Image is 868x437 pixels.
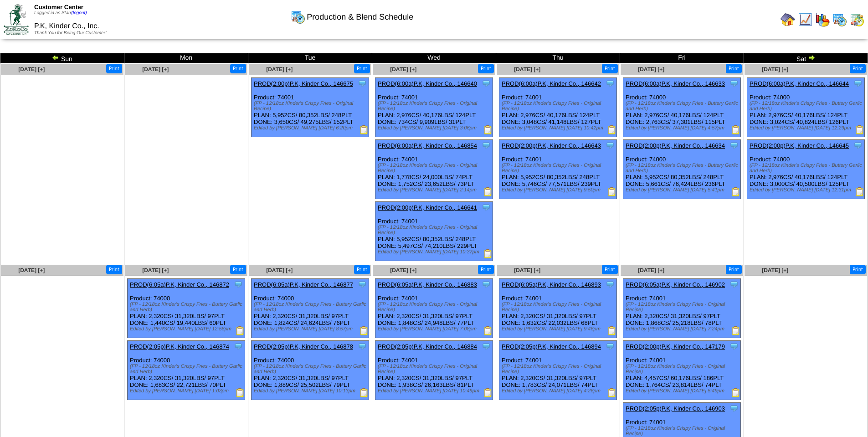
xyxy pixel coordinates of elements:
[850,12,864,27] img: calendarinout.gif
[128,341,245,400] div: Product: 74000 PLAN: 2,320CS / 31,320LBS / 97PLT DONE: 1,683CS / 22,721LBS / 70PLT
[502,364,616,375] div: (FP - 12/18oz Kinder's Crispy Fries - Original Recipe)
[128,279,245,338] div: Product: 74000 PLAN: 2,320CS / 31,320LBS / 97PLT DONE: 1,440CS / 19,440LBS / 60PLT
[731,326,740,335] img: Production Report
[307,12,413,22] span: Production & Blend Schedule
[354,64,370,73] button: Print
[130,364,245,375] div: (FP - 12/18oz Kinder's Crispy Fries - Buttery Garlic and Herb)
[375,202,493,261] div: Product: 74001 PLAN: 5,952CS / 80,352LBS / 248PLT DONE: 5,497CS / 74,210LBS / 229PLT
[626,281,725,288] a: PROD(6:05a)P.K, Kinder Co.,-146902
[254,125,369,131] div: Edited by [PERSON_NAME] [DATE] 6:20pm
[34,4,83,10] span: Customer Center
[607,388,616,397] img: Production Report
[731,388,740,397] img: Production Report
[499,341,617,400] div: Product: 74001 PLAN: 2,320CS / 31,320LBS / 97PLT DONE: 1,783CS / 24,071LBS / 74PLT
[142,66,169,72] span: [DATE] [+]
[514,267,540,273] a: [DATE] [+]
[358,79,367,88] img: Tooltip
[815,12,830,27] img: graph.gif
[252,279,369,338] div: Product: 74000 PLAN: 2,320CS / 31,320LBS / 97PLT DONE: 1,824CS / 24,624LBS / 76PLT
[358,280,367,289] img: Tooltip
[478,64,494,73] button: Print
[638,66,664,72] a: [DATE] [+]
[726,64,742,73] button: Print
[252,341,369,400] div: Product: 74000 PLAN: 2,320CS / 31,320LBS / 97PLT DONE: 1,889CS / 25,502LBS / 79PLT
[378,142,477,149] a: PROD(6:00a)P.K, Kinder Co.,-146854
[130,343,229,350] a: PROD(2:05p)P.K, Kinder Co.,-146874
[762,66,788,72] a: [DATE] [+]
[378,281,477,288] a: PROD(6:05a)P.K, Kinder Co.,-146883
[254,281,353,288] a: PROD(6:05a)P.K, Kinder Co.,-146877
[130,302,245,313] div: (FP - 12/18oz Kinder's Crispy Fries - Buttery Garlic and Herb)
[254,326,369,332] div: Edited by [PERSON_NAME] [DATE] 8:57pm
[375,341,493,400] div: Product: 74001 PLAN: 2,320CS / 31,320LBS / 97PLT DONE: 1,938CS / 26,163LBS / 81PLT
[52,54,59,61] img: arrowleft.gif
[130,281,229,288] a: PROD(6:05a)P.K, Kinder Co.,-146872
[855,187,864,196] img: Production Report
[142,267,169,273] a: [DATE] [+]
[502,281,601,288] a: PROD(6:05a)P.K, Kinder Co.,-146893
[378,249,493,255] div: Edited by [PERSON_NAME] [DATE] 10:37pm
[483,249,493,258] img: Production Report
[606,141,615,150] img: Tooltip
[626,142,725,149] a: PROD(2:00p)P.K, Kinder Co.,-146634
[266,267,293,273] span: [DATE] [+]
[483,326,493,335] img: Production Report
[375,279,493,338] div: Product: 74001 PLAN: 2,320CS / 31,320LBS / 97PLT DONE: 1,848CS / 24,948LBS / 77PLT
[502,101,616,112] div: (FP - 12/18oz Kinder's Crispy Fries - Original Recipe)
[496,53,620,63] td: Thu
[762,267,788,273] span: [DATE] [+]
[254,302,369,313] div: (FP - 12/18oz Kinder's Crispy Fries - Buttery Garlic and Herb)
[266,66,293,72] a: [DATE] [+]
[18,66,45,72] span: [DATE] [+]
[502,187,616,193] div: Edited by [PERSON_NAME] [DATE] 9:50pm
[34,22,99,30] span: P.K, Kinder Co., Inc.
[375,78,493,137] div: Product: 74001 PLAN: 2,976CS / 40,176LBS / 124PLT DONE: 734CS / 9,909LBS / 31PLT
[482,280,491,289] img: Tooltip
[502,163,616,174] div: (FP - 12/18oz Kinder's Crispy Fries - Original Recipe)
[483,187,493,196] img: Production Report
[482,141,491,150] img: Tooltip
[620,53,744,63] td: Fri
[602,64,618,73] button: Print
[514,66,540,72] a: [DATE] [+]
[626,125,740,131] div: Edited by [PERSON_NAME] [DATE] 4:57pm
[750,80,849,87] a: PROD(6:00a)P.K, Kinder Co.,-146644
[378,125,493,131] div: Edited by [PERSON_NAME] [DATE] 3:06pm
[607,125,616,134] img: Production Report
[130,388,245,394] div: Edited by [PERSON_NAME] [DATE] 1:03pm
[106,64,122,73] button: Print
[855,125,864,134] img: Production Report
[124,53,248,63] td: Mon
[729,342,739,351] img: Tooltip
[750,142,849,149] a: PROD(2:00p)P.K, Kinder Co.,-146645
[832,12,847,27] img: calendarprod.gif
[291,10,305,24] img: calendarprod.gif
[34,31,107,36] span: Thank You for Being Our Customer!
[798,12,812,27] img: line_graph.gif
[378,302,493,313] div: (FP - 12/18oz Kinder's Crispy Fries - Original Recipe)
[378,187,493,193] div: Edited by [PERSON_NAME] [DATE] 2:14pm
[390,66,416,72] span: [DATE] [+]
[106,265,122,274] button: Print
[230,64,246,73] button: Print
[230,265,246,274] button: Print
[729,404,739,413] img: Tooltip
[378,364,493,375] div: (FP - 12/18oz Kinder's Crispy Fries - Original Recipe)
[378,343,477,350] a: PROD(2:05p)P.K, Kinder Co.,-146884
[623,279,741,338] div: Product: 74001 PLAN: 2,320CS / 31,320LBS / 97PLT DONE: 1,868CS / 25,218LBS / 78PLT
[254,364,369,375] div: (FP - 12/18oz Kinder's Crispy Fries - Buttery Garlic and Herb)
[254,343,353,350] a: PROD(2:05p)P.K, Kinder Co.,-146878
[747,78,865,137] div: Product: 74000 PLAN: 2,976CS / 40,176LBS / 124PLT DONE: 3,024CS / 40,824LBS / 126PLT
[623,140,741,199] div: Product: 74000 PLAN: 5,952CS / 80,352LBS / 248PLT DONE: 5,661CS / 76,424LBS / 236PLT
[378,326,493,332] div: Edited by [PERSON_NAME] [DATE] 7:08pm
[607,326,616,335] img: Production Report
[18,267,45,273] a: [DATE] [+]
[483,125,493,134] img: Production Report
[626,388,740,394] div: Edited by [PERSON_NAME] [DATE] 5:49pm
[607,187,616,196] img: Production Report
